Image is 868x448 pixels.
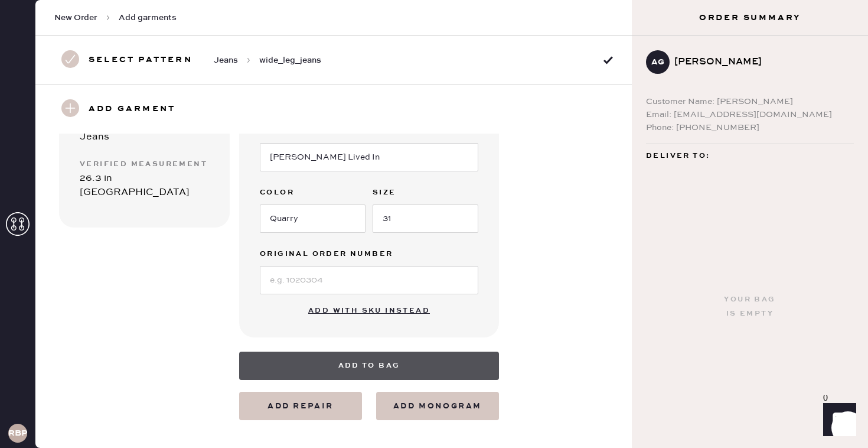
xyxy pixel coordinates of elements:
[8,429,27,437] h3: RBPA
[373,204,478,233] input: e.g. 30R
[674,55,844,69] div: [PERSON_NAME]
[89,99,175,119] h3: Add garment
[260,186,366,200] label: Color
[646,108,854,121] div: Email: [EMAIL_ADDRESS][DOMAIN_NAME]
[259,54,321,66] span: wide_leg_jeans
[260,247,478,261] label: Original Order Number
[373,186,478,200] label: Size
[260,266,478,294] input: e.g. 1020304
[54,12,97,24] span: New Order
[239,392,362,420] button: Add repair
[651,58,664,66] h3: AG
[260,204,366,233] input: e.g. Navy
[239,352,499,380] button: Add to bag
[80,130,209,144] div: Jeans
[646,95,854,108] div: Customer Name: [PERSON_NAME]
[646,163,854,193] div: [STREET_ADDRESS] Turlock , CA 95382
[812,395,863,446] iframe: Front Chat
[80,171,209,200] div: 26.3 in [GEOGRAPHIC_DATA]
[632,12,868,24] h3: Order Summary
[260,143,478,171] input: e.g. Daisy 2 Pocket
[646,149,710,163] span: Deliver to:
[301,299,437,323] button: Add with SKU instead
[80,157,209,171] div: Verified Measurement
[646,121,854,134] div: Phone: [PHONE_NUMBER]
[376,392,499,420] button: add monogram
[89,50,192,70] h3: Select pattern
[724,293,775,321] div: Your bag is empty
[214,54,238,66] span: Jeans
[119,12,177,24] span: Add garments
